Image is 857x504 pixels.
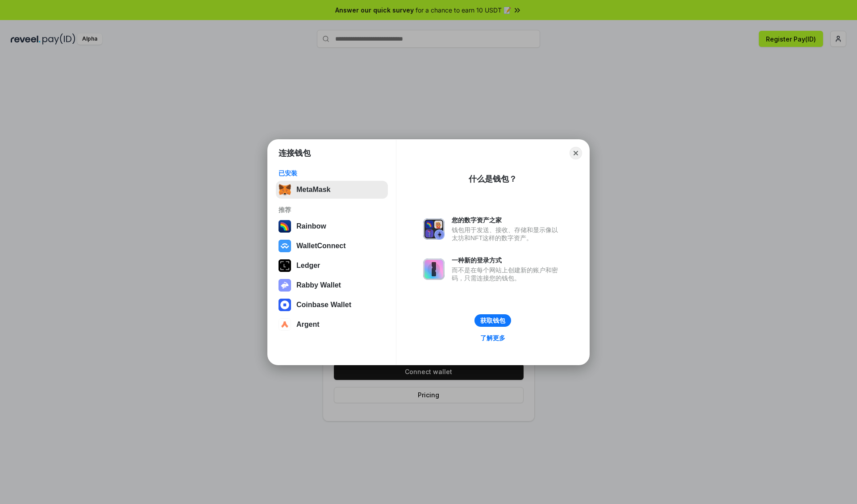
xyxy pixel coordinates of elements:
[276,276,388,294] button: Rabby Wallet
[279,183,291,196] img: svg+xml,%3Csvg%20fill%3D%22none%22%20height%3D%2233%22%20viewBox%3D%220%200%2035%2033%22%20width%...
[452,256,562,264] div: 一种新的登录方式
[279,206,385,214] div: 推荐
[279,318,291,331] img: svg+xml,%3Csvg%20width%3D%2228%22%20height%3D%2228%22%20viewBox%3D%220%200%2028%2028%22%20fill%3D...
[480,317,505,325] div: 获取钱包
[296,321,320,329] div: Argent
[296,242,346,250] div: WalletConnect
[296,186,330,194] div: MetaMask
[279,299,291,311] img: svg+xml,%3Csvg%20width%3D%2228%22%20height%3D%2228%22%20viewBox%3D%220%200%2028%2028%22%20fill%3D...
[276,257,388,275] button: Ledger
[279,259,291,272] img: svg+xml,%3Csvg%20xmlns%3D%22http%3A%2F%2Fwww.w3.org%2F2000%2Fsvg%22%20width%3D%2228%22%20height%3...
[279,148,311,158] h1: 连接钱包
[423,258,445,280] img: svg+xml,%3Csvg%20xmlns%3D%22http%3A%2F%2Fwww.w3.org%2F2000%2Fsvg%22%20fill%3D%22none%22%20viewBox...
[296,262,320,270] div: Ledger
[279,169,385,177] div: 已安装
[296,301,351,309] div: Coinbase Wallet
[452,226,562,242] div: 钱包用于发送、接收、存储和显示像以太坊和NFT这样的数字资产。
[452,216,562,224] div: 您的数字资产之家
[296,281,341,289] div: Rabby Wallet
[475,332,511,344] a: 了解更多
[570,147,582,159] button: Close
[480,334,505,342] div: 了解更多
[276,217,388,235] button: Rainbow
[469,174,517,184] div: 什么是钱包？
[279,279,291,292] img: svg+xml,%3Csvg%20xmlns%3D%22http%3A%2F%2Fwww.w3.org%2F2000%2Fsvg%22%20fill%3D%22none%22%20viewBox...
[452,266,562,282] div: 而不是在每个网站上创建新的账户和密码，只需连接您的钱包。
[279,240,291,252] img: svg+xml,%3Csvg%20width%3D%2228%22%20height%3D%2228%22%20viewBox%3D%220%200%2028%2028%22%20fill%3D...
[276,237,388,255] button: WalletConnect
[474,314,511,327] button: 获取钱包
[276,316,388,333] button: Argent
[296,222,326,230] div: Rainbow
[276,296,388,314] button: Coinbase Wallet
[279,220,291,233] img: svg+xml,%3Csvg%20width%3D%22120%22%20height%3D%22120%22%20viewBox%3D%220%200%20120%20120%22%20fil...
[423,218,445,240] img: svg+xml,%3Csvg%20xmlns%3D%22http%3A%2F%2Fwww.w3.org%2F2000%2Fsvg%22%20fill%3D%22none%22%20viewBox...
[276,181,388,199] button: MetaMask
